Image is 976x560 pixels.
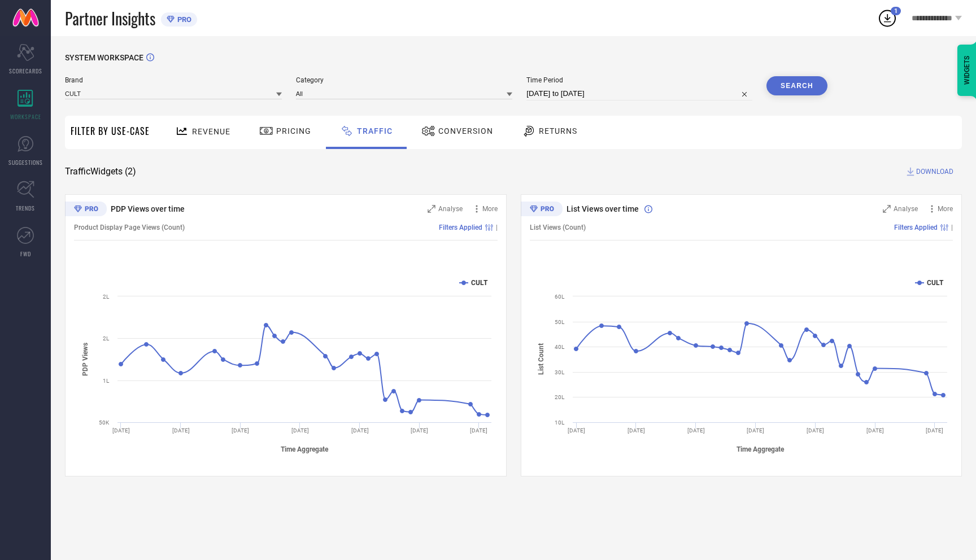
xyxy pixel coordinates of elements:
text: 60L [555,294,565,300]
svg: Zoom [428,205,435,213]
text: 40L [555,344,565,350]
text: [DATE] [470,427,487,434]
span: Analyse [894,205,918,213]
text: [DATE] [866,427,884,434]
span: 1 [894,7,897,15]
tspan: PDP Views [81,343,89,376]
span: Pricing [276,126,311,135]
span: PRO [175,15,191,24]
span: SCORECARDS [9,67,42,75]
div: Premium [65,202,107,218]
span: Returns [539,126,577,135]
text: 20L [555,394,565,400]
span: TRENDS [16,204,35,212]
span: Filters Applied [894,224,938,231]
text: [DATE] [627,427,644,434]
text: CULT [471,279,488,287]
div: Open download list [877,8,897,28]
span: Brand [65,76,282,84]
text: CULT [927,279,944,287]
text: [DATE] [291,427,309,434]
span: Traffic [357,126,393,135]
span: Conversion [438,126,493,135]
text: 2L [103,294,110,300]
span: List Views over time [567,204,639,213]
text: [DATE] [411,427,428,434]
span: Partner Insights [65,7,155,30]
span: More [938,205,953,213]
text: 1L [103,378,110,384]
span: Category [296,76,513,84]
input: Select time period [526,87,752,100]
span: PDP Views over time [111,204,185,213]
span: SUGGESTIONS [8,158,43,167]
span: FWD [20,250,31,258]
text: [DATE] [232,427,249,434]
span: Revenue [192,127,230,136]
tspan: Time Aggregate [736,445,784,453]
button: Search [766,76,827,95]
span: List Views (Count) [530,224,586,231]
text: [DATE] [351,427,369,434]
text: 2L [103,335,110,342]
span: More [482,205,498,213]
span: Filter By Use-Case [71,124,150,138]
text: [DATE] [807,427,824,434]
span: Analyse [438,205,463,213]
span: | [951,224,953,231]
span: DOWNLOAD [916,166,953,177]
text: 50L [555,319,565,325]
text: [DATE] [925,427,943,434]
tspan: List Count [537,343,545,375]
text: 10L [555,419,565,426]
span: | [496,224,498,231]
text: 30L [555,369,565,375]
text: 50K [99,419,110,426]
span: Product Display Page Views (Count) [74,224,185,231]
span: Traffic Widgets ( 2 ) [65,166,136,177]
svg: Zoom [883,205,891,213]
span: Filters Applied [439,224,482,231]
span: SYSTEM WORKSPACE [65,53,143,62]
text: [DATE] [172,427,190,434]
tspan: Time Aggregate [281,445,329,453]
span: Time Period [526,76,752,84]
text: [DATE] [747,427,764,434]
text: [DATE] [112,427,130,434]
span: WORKSPACE [10,112,41,121]
div: Premium [521,202,563,218]
text: [DATE] [568,427,585,434]
text: [DATE] [687,427,704,434]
